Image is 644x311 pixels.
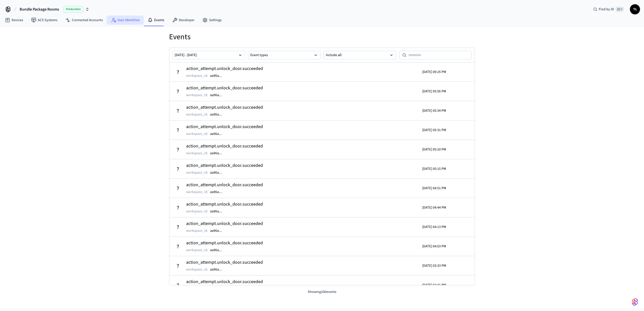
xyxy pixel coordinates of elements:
p: [DATE] 05:15 PM [422,166,446,171]
button: [DATE] - [DATE] [172,51,245,59]
p: workspace_id : [186,131,208,136]
p: workspace_id : [186,267,208,272]
p: [DATE] 04:51 PM [422,186,446,191]
a: ACS Systems [27,16,61,25]
button: aa96a... [209,228,227,234]
span: TL [630,5,639,14]
p: [DATE] 04:44 PM [422,205,446,210]
h2: action_attempt.unlock_door.succeeded [186,104,263,111]
button: Include all [324,51,396,59]
p: workspace_id : [186,248,208,253]
p: [DATE] 05:20 PM [422,147,446,152]
p: workspace_id : [186,209,208,214]
p: workspace_id : [186,112,208,117]
p: workspace_id : [186,151,208,156]
a: Settings [198,16,226,25]
p: workspace_id : [186,228,208,233]
div: Find by ID⌘ K [589,5,628,14]
h2: action_attempt.unlock_door.succeeded [186,123,263,130]
a: Connected Accounts [61,16,107,25]
button: TL [630,4,640,14]
img: SeamLogoGradient.69752ec5.svg [632,298,638,306]
h2: action_attempt.unlock_door.succeeded [186,162,263,169]
p: workspace_id : [186,170,208,175]
p: [DATE] 02:31 PM [422,283,446,288]
button: aa96a... [209,189,227,195]
p: [DATE] 03:33 PM [422,263,446,268]
button: aa96a... [209,111,227,118]
h2: action_attempt.unlock_door.succeeded [186,181,263,188]
a: Devices [1,16,27,25]
h2: action_attempt.unlock_door.succeeded [186,220,263,227]
span: Find by ID [599,7,614,12]
h2: action_attempt.unlock_door.succeeded [186,143,263,150]
p: [DATE] 05:31 PM [422,128,446,133]
h2: action_attempt.unlock_door.succeeded [186,65,263,72]
h2: action_attempt.unlock_door.succeeded [186,278,263,285]
span: ⌘ K [616,7,624,12]
button: aa96a... [209,170,227,176]
button: aa96a... [209,131,227,137]
p: [DATE] 04:13 PM [422,224,446,229]
p: workspace_id : [186,189,208,195]
button: aa96a... [209,247,227,253]
p: [DATE] 05:56 PM [422,89,446,94]
button: aa96a... [209,266,227,273]
h2: action_attempt.unlock_door.succeeded [186,85,263,92]
h2: action_attempt.unlock_door.succeeded [186,259,263,266]
p: workspace_id : [186,73,208,78]
button: aa96a... [209,208,227,214]
button: aa96a... [209,150,227,156]
a: Events [144,16,168,25]
p: [DATE] 04:03 PM [422,244,446,249]
span: Bundle Package Rooms [20,6,59,12]
h2: action_attempt.unlock_door.succeeded [186,240,263,247]
p: [DATE] 09:25 PM [422,69,446,74]
button: Event types [248,51,321,59]
button: aa96a... [209,73,227,79]
span: Production [63,6,83,13]
a: User Identities [107,16,144,25]
p: workspace_id : [186,93,208,98]
p: [DATE] 05:34 PM [422,108,446,113]
button: aa96a... [209,92,227,98]
h1: Events [169,32,475,42]
a: Developer [168,16,198,25]
h2: action_attempt.unlock_door.succeeded [186,201,263,208]
p: Showing 100 events [169,289,475,295]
